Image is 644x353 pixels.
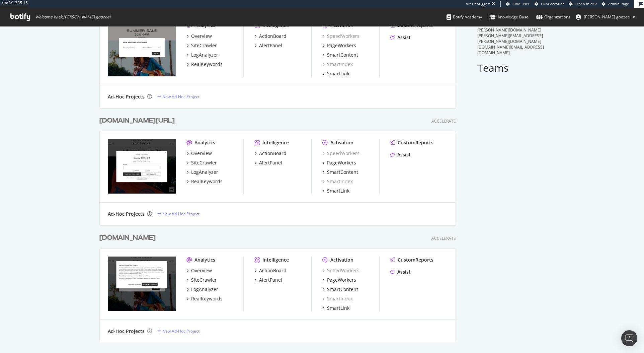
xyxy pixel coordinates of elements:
[194,257,215,263] div: Analytics
[327,277,356,283] div: PageWorkers
[327,42,356,49] div: PageWorkers
[259,159,282,166] div: AlertPanel
[327,159,356,166] div: PageWorkers
[390,139,433,146] a: CustomReports
[99,233,156,243] div: [DOMAIN_NAME]
[327,286,358,293] div: SmartContent
[322,277,356,283] a: PageWorkers
[541,1,564,6] span: CRM Account
[570,12,641,22] button: [PERSON_NAME].goozee
[322,70,349,77] a: SmartLink
[186,277,217,283] a: SiteCrawler
[330,139,353,146] div: Activation
[322,42,356,49] a: PageWorkers
[108,257,176,311] img: www.kurtgeiger.com
[536,8,570,26] a: Organizations
[259,267,287,274] div: ActionBoard
[447,14,482,20] div: Botify Academy
[477,44,544,56] span: [DOMAIN_NAME][EMAIL_ADDRESS][DOMAIN_NAME]
[186,295,223,302] a: RealKeywords
[431,235,456,241] div: Accelerate
[322,267,359,274] a: SpeedWorkers
[477,33,543,44] span: [PERSON_NAME][EMAIL_ADDRESS][PERSON_NAME][DOMAIN_NAME]
[162,328,199,334] div: New Ad-Hoc Project
[191,42,217,49] div: SiteCrawler
[330,257,353,263] div: Activation
[254,159,282,166] a: AlertPanel
[186,178,223,185] a: RealKeywords
[186,169,218,175] a: LogAnalyzer
[512,1,530,6] span: CRM User
[535,1,564,7] a: CRM Account
[191,33,212,40] div: Overview
[191,277,217,283] div: SiteCrawler
[162,211,199,217] div: New Ad-Hoc Project
[447,8,482,26] a: Botify Academy
[322,61,353,68] a: SmartIndex
[259,277,282,283] div: AlertPanel
[191,159,217,166] div: SiteCrawler
[262,257,289,263] div: Intelligence
[262,139,289,146] div: Intelligence
[35,14,110,20] span: Welcome back, [PERSON_NAME].goozee !
[191,178,223,185] div: RealKeywords
[322,188,349,194] a: SmartLink
[431,118,456,124] div: Accelerate
[322,159,356,166] a: PageWorkers
[322,33,359,40] a: SpeedWorkers
[569,1,597,7] a: Open in dev
[186,286,218,293] a: LogAnalyzer
[398,139,433,146] div: CustomReports
[254,150,287,157] a: ActionBoard
[322,295,353,302] a: SmartIndex
[254,33,287,40] a: ActionBoard
[99,116,175,126] div: [DOMAIN_NAME][URL]
[322,169,358,175] a: SmartContent
[489,8,529,26] a: Knowledge Base
[398,257,433,263] div: CustomReports
[322,52,358,58] a: SmartContent
[390,34,411,41] a: Assist
[466,1,490,7] div: Viz Debugger:
[608,1,629,6] span: Admin Page
[186,150,212,157] a: Overview
[191,267,212,274] div: Overview
[191,52,218,58] div: LogAnalyzer
[99,233,158,243] a: [DOMAIN_NAME]
[194,139,215,146] div: Analytics
[108,211,145,217] div: Ad-Hoc Projects
[322,305,349,311] a: SmartLink
[157,328,199,334] a: New Ad-Hoc Project
[186,52,218,58] a: LogAnalyzer
[390,151,411,158] a: Assist
[621,330,637,346] div: Open Intercom Messenger
[322,286,358,293] a: SmartContent
[259,42,282,49] div: AlertPanel
[322,150,359,157] a: SpeedWorkers
[157,94,199,99] a: New Ad-Hoc Project
[397,34,411,41] div: Assist
[327,70,349,77] div: SmartLink
[477,21,543,33] span: [PERSON_NAME][EMAIL_ADDRESS][PERSON_NAME][DOMAIN_NAME]
[575,1,597,6] span: Open in dev
[157,211,199,217] a: New Ad-Hoc Project
[108,139,176,194] img: www.kurtgeiger.us/
[108,93,145,100] div: Ad-Hoc Projects
[254,42,282,49] a: AlertPanel
[186,33,212,40] a: Overview
[397,151,411,158] div: Assist
[322,178,353,185] a: SmartIndex
[191,295,223,302] div: RealKeywords
[327,188,349,194] div: SmartLink
[536,14,570,20] div: Organizations
[397,269,411,275] div: Assist
[477,62,545,73] h2: Teams
[584,14,630,20] span: fred.goozee
[186,267,212,274] a: Overview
